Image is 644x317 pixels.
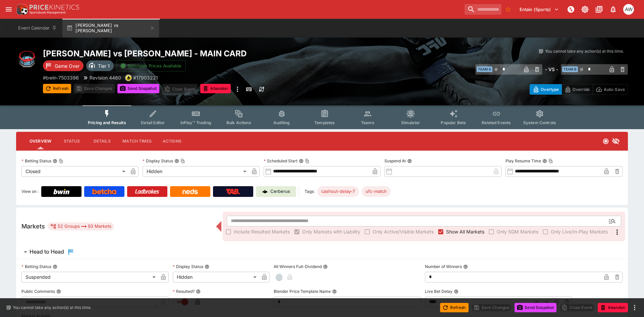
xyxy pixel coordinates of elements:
div: Event type filters [83,105,561,129]
p: You cannot take any action(s) at this time. [13,305,92,311]
p: Override [573,86,590,93]
div: Betting Target: cerberus [362,186,391,197]
button: Open [606,215,618,227]
button: Status [57,133,87,149]
div: Start From [530,84,628,95]
span: Only SGM Markets [497,228,538,235]
h2: Copy To Clipboard [43,48,335,59]
button: Live Bet Delay [454,289,459,294]
span: Detail Editor [141,120,165,125]
p: Public Comments [21,288,55,294]
p: Live Bet Delay [425,288,452,294]
svg: Hidden [612,137,620,145]
span: Bulk Actions [226,120,251,125]
button: Abandon [200,84,230,93]
img: Neds [182,189,198,194]
img: TabNZ [226,189,240,194]
button: Display Status [205,264,209,269]
img: Ladbrokes [135,189,159,194]
span: Simulator [401,120,420,125]
a: Cerberus [256,186,296,197]
button: Refresh [43,84,71,93]
span: System Controls [523,120,556,125]
button: Copy To Clipboard [59,159,63,163]
div: Ayden Walker [623,4,634,15]
button: Details [87,133,117,149]
div: Betting Target: cerberus [317,186,359,197]
button: Betting Status [53,264,57,269]
div: 52 Groups 93 Markets [50,222,111,230]
button: Notifications [607,3,619,15]
label: View on : [21,186,39,197]
span: Popular Bets [441,120,466,125]
img: Betcha [92,189,116,194]
p: Scheduled Start [264,158,298,164]
span: cashout-delay-7 [317,188,359,195]
button: Actions [157,133,187,149]
span: Show All Markets [446,228,484,235]
span: Mark an event as closed and abandoned. [200,85,230,92]
button: Auto-Save [593,84,628,95]
div: Suspended [21,272,158,282]
img: Cerberus [262,189,268,194]
p: Copy To Clipboard [43,74,79,81]
img: PriceKinetics Logo [15,3,28,16]
p: Auto-Save [604,86,625,93]
span: Mark an event as closed and abandoned. [598,304,628,310]
img: Bwin [53,189,69,194]
span: InPlay™ Trading [180,120,211,125]
button: NOT Connected to PK [565,3,577,15]
button: Public Comments [56,289,61,294]
button: more [631,304,639,312]
button: Copy To Clipboard [305,159,310,163]
span: Include Resulted Markets [234,228,290,235]
button: Send Snapshot [117,84,159,93]
span: Only Active/Visible Markets [373,228,434,235]
p: Display Status [143,158,173,164]
img: bwin.png [125,75,131,81]
button: Abandon [598,303,628,312]
button: Overview [24,133,57,149]
div: bwin [125,74,132,81]
p: Betting Status [21,158,51,164]
p: All Winners Full-Dividend [274,264,322,269]
div: Hidden [143,166,249,177]
label: Tags: [305,186,315,197]
button: Resulted? [196,289,201,294]
h6: Head to Head [30,248,64,255]
svg: Closed [602,138,609,145]
button: Event Calendar [14,19,61,38]
button: more [233,84,241,95]
p: Resulted? [173,288,195,294]
span: ufc-match [362,188,391,195]
span: Pricing and Results [88,120,126,125]
button: Number of Winners [463,264,468,269]
button: Match Times [117,133,157,149]
div: Closed [21,166,128,177]
button: Simulator Prices Available [116,60,186,71]
span: Only Live/In-Play Markets [551,228,608,235]
span: Templates [314,120,335,125]
button: Select Tenant [516,4,563,15]
button: Blender Price Template Name [332,289,337,294]
div: Hidden [173,272,259,282]
span: Only Markets with Liability [302,228,360,235]
button: No Bookmarks [503,4,514,15]
button: Betting StatusCopy To Clipboard [53,159,57,163]
p: Blender Price Template Name [274,288,331,294]
p: Betting Status [21,264,51,269]
span: Teams [361,120,374,125]
button: Suspend At [407,159,412,163]
svg: More [613,228,621,236]
button: Ayden Walker [621,2,636,17]
p: Number of Winners [425,264,462,269]
h6: - VS - [545,66,558,73]
button: open drawer [3,3,15,15]
button: Overtype [530,84,562,95]
p: Tier 1 [98,62,110,69]
button: Refresh [440,303,468,312]
p: Overtype [541,86,559,93]
button: Copy To Clipboard [548,159,553,163]
img: Sportsbook Management [30,11,66,14]
button: Documentation [593,3,605,15]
